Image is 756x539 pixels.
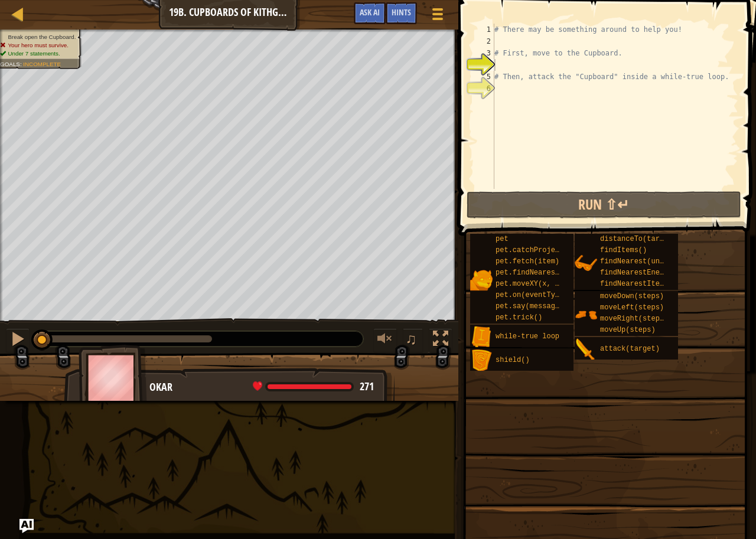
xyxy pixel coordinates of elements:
button: Ask AI [354,2,386,24]
span: findItems() [600,246,647,254]
img: portrait.png [575,303,597,326]
span: ♫ [405,330,417,348]
span: pet.say(message) [496,302,563,311]
div: 5 [475,71,494,83]
button: Run ⇧↵ [467,191,742,218]
span: pet.moveXY(x, y) [496,280,563,288]
button: Adjust volume [373,328,397,352]
span: pet.trick() [496,313,542,322]
img: thang_avatar_frame.png [79,345,147,410]
span: distanceTo(target) [600,235,677,243]
img: portrait.png [470,326,493,348]
span: pet.on(eventType, handler) [496,291,606,299]
span: shield() [496,356,530,364]
button: Toggle fullscreen [429,328,452,352]
span: moveRight(steps) [600,315,668,323]
span: findNearest(units) [600,257,677,266]
span: pet.catchProjectile(arrow) [496,246,606,254]
span: pet [496,235,509,243]
div: 3 [475,47,494,59]
button: ♫ [403,328,423,352]
div: 1 [475,24,494,35]
div: 6 [475,83,494,94]
div: health: 271 / 271 [253,381,374,392]
img: portrait.png [575,338,597,361]
button: Ask AI [19,519,34,533]
img: portrait.png [470,269,493,291]
button: Show game menu [423,2,452,30]
span: pet.fetch(item) [496,257,559,266]
div: 2 [475,35,494,47]
img: portrait.png [470,349,493,372]
div: Okar [149,380,383,395]
span: moveLeft(steps) [600,303,664,312]
span: Break open the Cupboard. [8,34,76,40]
span: moveDown(steps) [600,292,664,300]
span: findNearestItem() [600,280,672,288]
span: Incomplete [23,61,61,67]
span: attack(target) [600,345,660,353]
span: moveUp(steps) [600,326,656,334]
span: 271 [360,379,374,394]
img: portrait.png [575,252,597,275]
span: pet.findNearestByType(type) [496,269,610,277]
span: : [20,61,23,67]
span: Hints [392,6,411,18]
div: 4 [475,59,494,71]
span: Under 7 statements. [8,50,60,57]
span: while-true loop [496,332,559,341]
span: findNearestEnemy() [600,269,677,277]
span: Ask AI [360,6,380,18]
span: Your hero must survive. [8,42,69,48]
button: Ctrl + P: Pause [6,328,30,352]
